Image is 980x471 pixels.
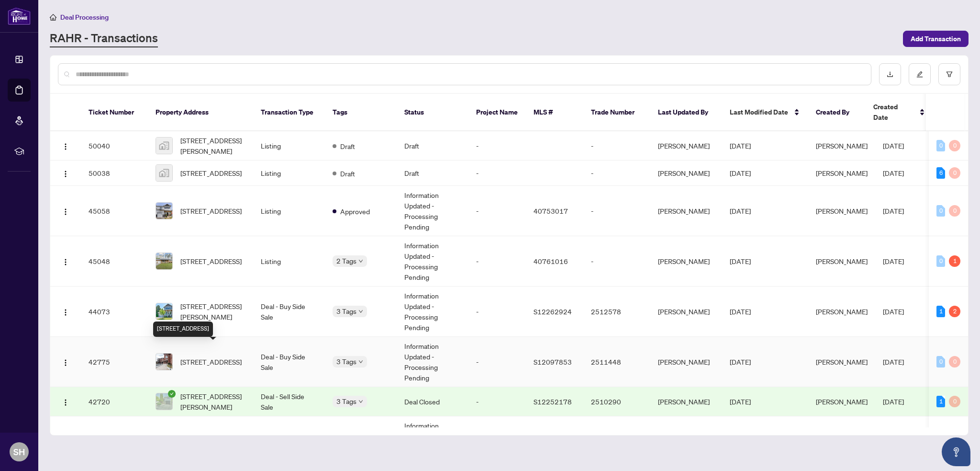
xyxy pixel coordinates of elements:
[50,30,158,47] a: RAHR - Transactions
[397,337,468,387] td: Information Updated - Processing Pending
[942,437,970,466] button: Open asap
[253,131,325,161] td: Listing
[58,304,73,319] button: Logo
[816,207,868,215] span: [PERSON_NAME]
[156,393,172,410] img: thumbnail-img
[81,94,148,131] th: Ticket Number
[583,387,650,416] td: 2510290
[873,102,913,123] span: Created Date
[397,416,468,467] td: Information Updated - Processing Pending
[949,140,960,151] div: 0
[730,107,788,117] span: Last Modified Date
[583,287,650,337] td: 2512578
[468,416,526,467] td: -
[583,416,650,467] td: 2510290
[468,161,526,186] td: -
[62,309,69,316] img: Logo
[879,63,901,85] button: download
[156,165,172,181] img: thumbnail-img
[180,206,242,216] span: [STREET_ADDRESS]
[180,168,242,178] span: [STREET_ADDRESS]
[58,203,73,218] button: Logo
[883,257,904,265] span: [DATE]
[156,203,172,219] img: thumbnail-img
[397,387,468,416] td: Deal Closed
[936,167,945,179] div: 6
[534,207,568,215] span: 40753017
[156,138,172,154] img: thumbnail-img
[650,186,722,236] td: [PERSON_NAME]
[650,236,722,287] td: [PERSON_NAME]
[58,165,73,181] button: Logo
[949,356,960,368] div: 0
[883,141,904,150] span: [DATE]
[534,357,572,366] span: S12097853
[938,63,960,85] button: filter
[583,131,650,161] td: -
[911,31,961,46] span: Add Transaction
[730,357,751,366] span: [DATE]
[325,94,397,131] th: Tags
[253,94,325,131] th: Transaction Type
[650,387,722,416] td: [PERSON_NAME]
[62,208,69,216] img: Logo
[62,170,69,178] img: Logo
[909,63,931,85] button: edit
[883,169,904,177] span: [DATE]
[887,71,893,78] span: download
[650,161,722,186] td: [PERSON_NAME]
[650,337,722,387] td: [PERSON_NAME]
[168,390,176,398] span: check-circle
[62,258,69,266] img: Logo
[81,416,148,467] td: 41509
[13,445,25,459] span: SH
[808,94,866,131] th: Created By
[156,303,172,320] img: thumbnail-img
[468,94,526,131] th: Project Name
[253,161,325,186] td: Listing
[730,141,751,150] span: [DATE]
[397,94,468,131] th: Status
[946,71,953,78] span: filter
[949,255,960,267] div: 1
[903,31,969,47] button: Add Transaction
[156,253,172,269] img: thumbnail-img
[650,131,722,161] td: [PERSON_NAME]
[468,287,526,337] td: -
[148,94,253,131] th: Property Address
[253,186,325,236] td: Listing
[949,167,960,179] div: 0
[883,307,904,316] span: [DATE]
[253,387,325,416] td: Deal - Sell Side Sale
[62,359,69,367] img: Logo
[253,236,325,287] td: Listing
[816,141,868,150] span: [PERSON_NAME]
[949,396,960,407] div: 0
[397,131,468,161] td: Draft
[58,138,73,153] button: Logo
[883,397,904,406] span: [DATE]
[156,354,172,370] img: thumbnail-img
[534,307,572,316] span: S12262924
[180,391,245,412] span: [STREET_ADDRESS][PERSON_NAME]
[180,135,245,156] span: [STREET_ADDRESS][PERSON_NAME]
[722,94,808,131] th: Last Modified Date
[81,287,148,337] td: 44073
[358,259,363,264] span: down
[883,207,904,215] span: [DATE]
[358,399,363,404] span: down
[81,186,148,236] td: 45058
[650,94,722,131] th: Last Updated By
[583,161,650,186] td: -
[81,161,148,186] td: 50038
[936,396,945,407] div: 1
[81,387,148,416] td: 42720
[336,396,356,407] span: 3 Tags
[730,307,751,316] span: [DATE]
[340,206,370,217] span: Approved
[397,186,468,236] td: Information Updated - Processing Pending
[253,337,325,387] td: Deal - Buy Side Sale
[180,301,245,322] span: [STREET_ADDRESS][PERSON_NAME]
[58,354,73,369] button: Logo
[180,256,242,266] span: [STREET_ADDRESS]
